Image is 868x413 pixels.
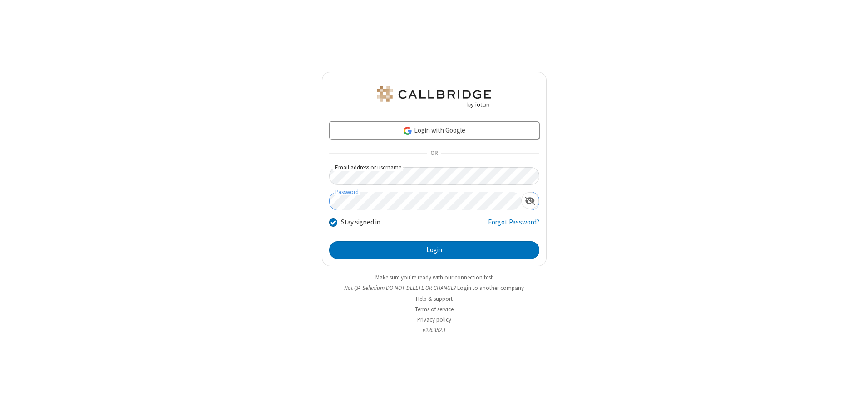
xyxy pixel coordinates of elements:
a: Forgot Password? [488,217,539,234]
label: Stay signed in [341,217,380,228]
a: Help & support [416,295,453,303]
input: Password [330,192,521,210]
a: Terms of service [415,305,454,313]
li: v2.6.352.1 [322,326,547,334]
a: Login with Google [329,121,539,139]
span: OR [427,147,441,160]
button: Login to another company [457,284,524,292]
img: google-icon.png [403,126,413,136]
div: Show password [521,192,539,209]
a: Privacy policy [417,316,451,323]
li: Not QA Selenium DO NOT DELETE OR CHANGE? [322,284,547,292]
a: Make sure you're ready with our connection test [375,274,493,281]
img: QA Selenium DO NOT DELETE OR CHANGE [375,86,493,108]
input: Email address or username [329,167,539,185]
button: Login [329,241,539,259]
